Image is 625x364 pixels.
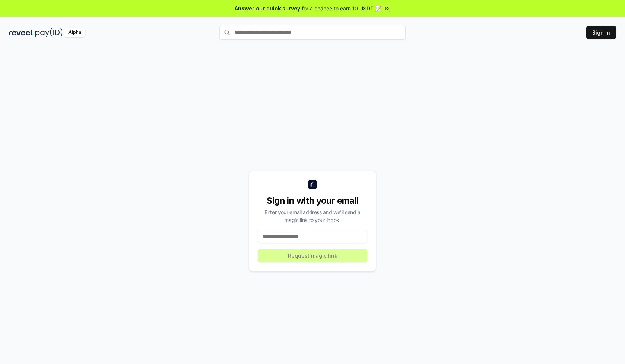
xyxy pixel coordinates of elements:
[64,28,85,37] div: Alpha
[9,28,34,37] img: reveel_dark
[258,195,367,207] div: Sign in with your email
[35,28,63,37] img: pay_id
[586,26,616,39] button: Sign In
[235,4,300,12] span: Answer our quick survey
[308,180,317,189] img: logo_small
[302,4,381,12] span: for a chance to earn 10 USDT 📝
[258,208,367,224] div: Enter your email address and we’ll send a magic link to your inbox.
